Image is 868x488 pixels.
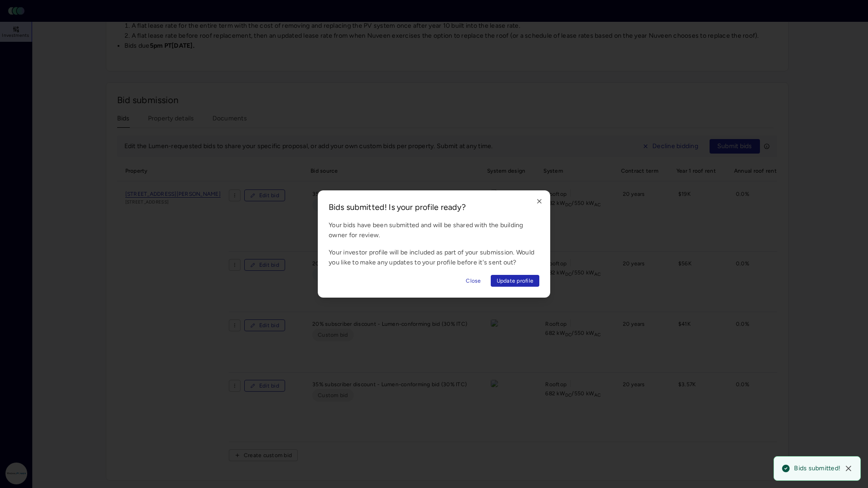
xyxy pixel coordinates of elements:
[466,276,481,285] span: Close
[794,464,840,473] span: Bids submitted!
[329,201,539,213] h2: Bids submitted! Is your profile ready?
[460,275,487,287] button: Close
[329,220,539,240] p: Your bids have been submitted and will be shared with the building owner for review.
[497,276,534,285] span: Update profile
[329,248,539,268] p: Your investor profile will be included as part of your submission. Would you like to make any upd...
[491,275,540,287] button: Update profile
